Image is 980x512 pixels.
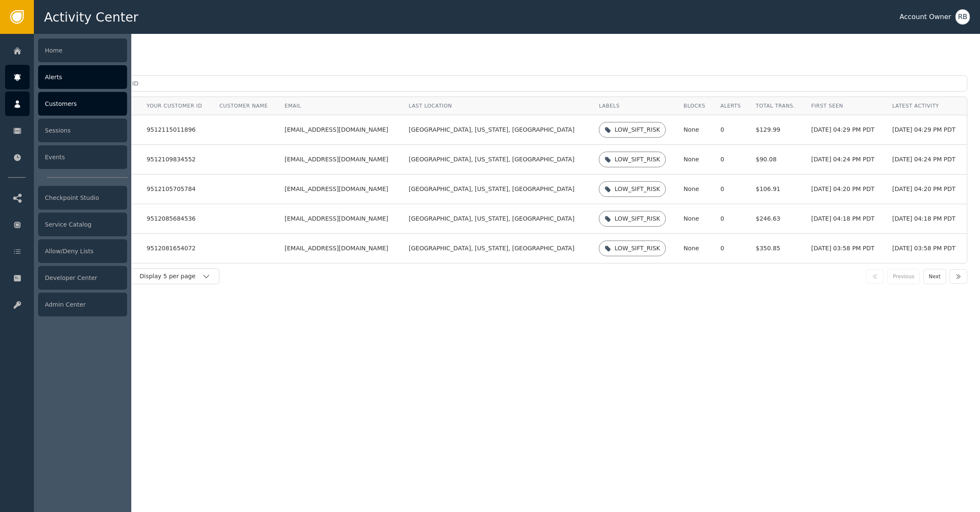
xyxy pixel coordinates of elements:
div: None [684,214,708,223]
td: [EMAIL_ADDRESS][DOMAIN_NAME] [278,115,402,145]
div: 9512105705784 [147,185,196,193]
a: Sessions [5,118,127,143]
div: 9512081654072 [147,245,196,252]
td: [DATE] 03:58 PM PDT [886,234,967,263]
div: Home [38,39,127,62]
div: Sessions [38,119,127,142]
div: Customer Name [219,102,272,110]
td: [DATE] 04:20 PM PDT [886,174,967,204]
a: Allow/Deny Lists [5,239,127,263]
a: Events [5,145,127,169]
span: Activity Center [44,8,138,27]
td: $350.85 [750,234,805,263]
a: Customers [5,91,127,116]
td: [GEOGRAPHIC_DATA], [US_STATE], [GEOGRAPHIC_DATA] [402,234,592,263]
div: Allow/Deny Lists [38,239,127,263]
div: 9512115011896 [147,126,196,134]
div: First Seen [811,102,880,110]
div: None [684,125,708,134]
div: Admin Center [38,293,127,316]
td: $90.08 [750,145,805,174]
div: Checkpoint Studio [38,186,127,210]
button: Display 5 per page [130,268,219,284]
td: [EMAIL_ADDRESS][DOMAIN_NAME] [278,145,402,174]
div: Last Location [409,102,586,110]
div: 9512085684536 [147,215,196,223]
td: 0 [714,234,750,263]
td: [EMAIL_ADDRESS][DOMAIN_NAME] [278,204,402,234]
div: Customers [38,92,127,116]
td: [DATE] 04:24 PM PDT [886,145,967,174]
td: 0 [714,145,750,174]
div: LOW_SIFT_RISK [615,244,660,253]
td: [DATE] 04:29 PM PDT [886,115,967,145]
td: [GEOGRAPHIC_DATA], [US_STATE], [GEOGRAPHIC_DATA] [402,145,592,174]
div: Account Owner [900,12,951,22]
div: Service Catalog [38,213,127,236]
div: Alerts [38,65,127,89]
div: Your Customer ID [147,102,202,110]
td: 0 [714,204,750,234]
div: Email [285,102,396,110]
input: Search by name, email, or ID [47,75,967,91]
td: 0 [714,115,750,145]
td: 0 [714,174,750,204]
td: [DATE] 04:24 PM PDT [805,145,886,174]
td: [DATE] 04:20 PM PDT [805,174,886,204]
td: $246.63 [750,204,805,234]
td: [EMAIL_ADDRESS][DOMAIN_NAME] [278,234,402,263]
td: $129.99 [750,115,805,145]
button: RB [955,9,970,25]
td: [DATE] 04:18 PM PDT [805,204,886,234]
div: Labels [599,102,671,110]
td: [GEOGRAPHIC_DATA], [US_STATE], [GEOGRAPHIC_DATA] [402,115,592,145]
div: Blocks [684,102,708,110]
td: [DATE] 04:18 PM PDT [886,204,967,234]
div: None [684,244,708,253]
div: Events [38,145,127,169]
a: Developer Center [5,266,127,290]
div: Total Trans. [756,102,799,110]
a: Admin Center [5,292,127,317]
td: $106.91 [750,174,805,204]
td: [GEOGRAPHIC_DATA], [US_STATE], [GEOGRAPHIC_DATA] [402,204,592,234]
div: None [684,185,708,194]
td: [DATE] 03:58 PM PDT [805,234,886,263]
a: Service Catalog [5,212,127,237]
button: Next [923,269,946,284]
a: Alerts [5,65,127,89]
div: LOW_SIFT_RISK [615,125,660,134]
td: [EMAIL_ADDRESS][DOMAIN_NAME] [278,174,402,204]
div: Display 5 per page [139,272,202,281]
div: LOW_SIFT_RISK [615,155,660,164]
div: 9512109834552 [147,156,196,163]
div: Latest Activity [892,102,961,110]
div: None [684,155,708,164]
div: Alerts [720,102,743,110]
a: Checkpoint Studio [5,185,127,210]
div: LOW_SIFT_RISK [615,185,660,194]
td: [GEOGRAPHIC_DATA], [US_STATE], [GEOGRAPHIC_DATA] [402,174,592,204]
a: Home [5,38,127,63]
div: Developer Center [38,266,127,290]
td: [DATE] 04:29 PM PDT [805,115,886,145]
div: LOW_SIFT_RISK [615,214,660,223]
